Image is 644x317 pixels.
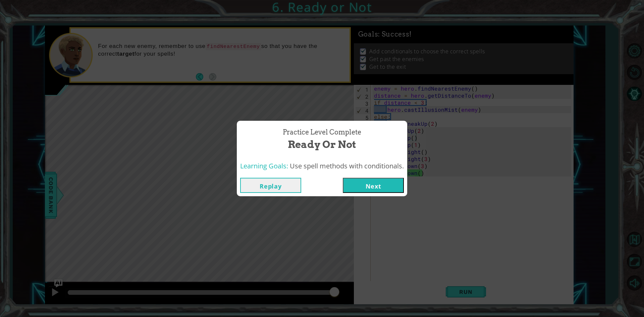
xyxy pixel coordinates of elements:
span: Use spell methods with conditionals. [290,161,404,170]
span: Learning Goals: [240,161,288,170]
button: Next [343,178,404,193]
button: Replay [240,178,301,193]
span: Practice Level Complete [283,127,361,137]
span: Ready or Not [288,137,356,152]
